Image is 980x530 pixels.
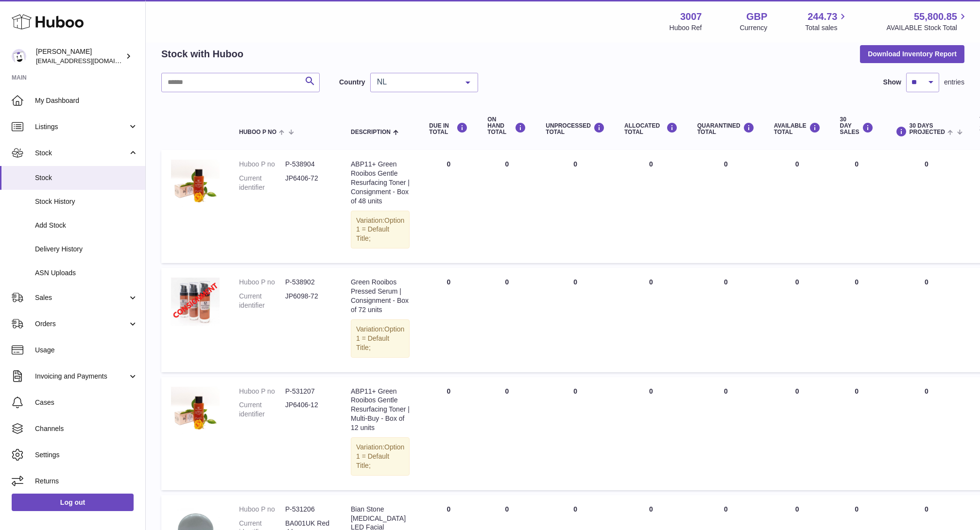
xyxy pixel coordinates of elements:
td: 0 [830,150,883,263]
span: ASN Uploads [35,268,138,278]
span: 0 [724,160,728,168]
span: My Dashboard [35,96,138,105]
div: DUE IN TOTAL [429,122,468,135]
td: 0 [883,150,970,263]
a: 244.73 Total sales [805,10,848,33]
span: 55,800.85 [914,10,957,23]
a: Log out [12,494,134,511]
h2: Stock with Huboo [161,48,243,61]
div: QUARANTINED Total [697,122,755,135]
button: Download Inventory Report [860,45,964,63]
td: 0 [419,268,478,372]
div: ON HAND Total [487,116,526,136]
span: 0 [724,278,728,286]
span: Stock History [35,197,138,206]
span: Invoicing and Payments [35,372,128,381]
div: Huboo Ref [670,23,702,33]
a: 55,800.85 AVAILABLE Stock Total [886,10,968,33]
div: [PERSON_NAME] [36,47,123,66]
span: Returns [35,477,138,486]
dd: JP6098-72 [285,292,331,310]
img: product image [171,278,220,326]
td: 0 [419,377,478,490]
span: Sales [35,293,128,302]
label: Country [339,78,365,87]
dt: Huboo P no [239,278,285,287]
td: 0 [478,150,536,263]
div: 30 DAY SALES [840,116,874,136]
div: Variation: [351,319,410,358]
td: 0 [830,377,883,490]
span: Option 1 = Default Title; [356,325,404,351]
div: AVAILABLE Total [774,122,821,135]
td: 0 [830,268,883,372]
span: 244.73 [808,10,837,23]
td: 0 [615,377,688,490]
span: Cases [35,398,138,407]
span: Huboo P no [239,129,276,135]
dd: P-538902 [285,278,331,287]
img: bevmay@maysama.com [12,49,26,64]
span: Option 1 = Default Title; [356,216,404,243]
img: product image [171,387,220,435]
dt: Huboo P no [239,387,285,396]
span: 0 [724,387,728,395]
div: Variation: [351,211,410,249]
span: Description [351,129,391,135]
td: 0 [419,150,478,263]
span: AVAILABLE Stock Total [886,23,968,33]
label: Show [883,78,901,87]
span: Total sales [805,23,848,33]
span: 0 [724,505,728,513]
div: ALLOCATED Total [624,122,678,135]
dd: P-531206 [285,505,331,514]
span: Add Stock [35,221,138,230]
div: Currency [740,23,768,33]
img: product image [171,160,220,208]
td: 0 [764,268,830,372]
dt: Huboo P no [239,160,285,169]
strong: GBP [746,10,767,23]
dd: JP6406-12 [285,400,331,419]
span: Delivery History [35,245,138,254]
dt: Current identifier [239,174,285,192]
span: Stock [35,149,128,158]
td: 0 [764,150,830,263]
td: 0 [536,268,615,372]
span: Option 1 = Default Title; [356,443,404,469]
td: 0 [615,150,688,263]
td: 0 [615,268,688,372]
span: [EMAIL_ADDRESS][DOMAIN_NAME] [36,57,143,65]
dd: P-531207 [285,387,331,396]
div: ABP11+ Green Rooibos Gentle Resurfacing Toner | Consignment - Box of 48 units [351,160,410,205]
span: Usage [35,346,138,355]
dd: JP6406-72 [285,174,331,192]
strong: 3007 [680,10,702,23]
dt: Huboo P no [239,505,285,514]
div: Green Rooibos Pressed Serum | Consignment - Box of 72 units [351,278,410,315]
td: 0 [478,377,536,490]
td: 0 [536,150,615,263]
span: Channels [35,424,138,433]
div: UNPROCESSED Total [546,122,605,135]
span: Stock [35,173,138,182]
div: Variation: [351,437,410,476]
span: NL [375,77,458,87]
span: entries [944,78,964,87]
td: 0 [883,268,970,372]
td: 0 [478,268,536,372]
dt: Current identifier [239,400,285,419]
td: 0 [536,377,615,490]
span: Listings [35,122,128,132]
span: 30 DAYS PROJECTED [910,123,945,135]
span: Settings [35,450,138,460]
td: 0 [883,377,970,490]
div: ABP11+ Green Rooibos Gentle Resurfacing Toner | Multi-Buy - Box of 12 units [351,387,410,432]
dt: Current identifier [239,292,285,310]
dd: P-538904 [285,160,331,169]
span: Orders [35,319,128,329]
td: 0 [764,377,830,490]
